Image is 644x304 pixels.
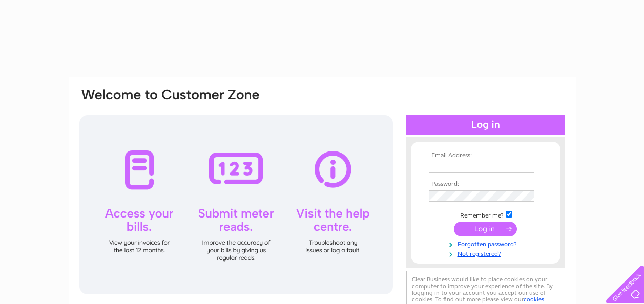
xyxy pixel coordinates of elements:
[426,152,545,159] th: Email Address:
[429,238,545,248] a: Forgotten password?
[429,248,545,258] a: Not registered?
[454,222,517,236] input: Submit
[426,181,545,188] th: Password:
[426,209,545,220] td: Remember me?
